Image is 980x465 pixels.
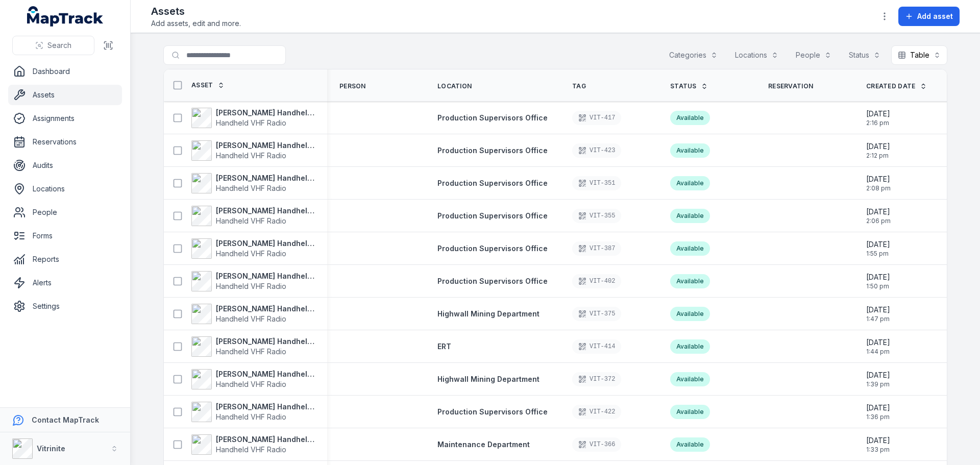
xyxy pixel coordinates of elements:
[670,241,710,256] div: Available
[866,305,890,323] time: 10/09/2025, 1:47:43 pm
[216,445,286,454] span: Handheld VHF Radio
[191,336,315,357] a: [PERSON_NAME] Handheld VHF RadioHandheld VHF Radio
[572,372,621,386] div: VIT-372
[866,337,890,356] time: 10/09/2025, 1:44:29 pm
[670,339,710,354] div: Available
[670,437,710,452] div: Available
[437,309,540,318] span: Highwall Mining Department
[191,140,315,161] a: [PERSON_NAME] Handheld VHF RadioHandheld VHF Radio
[866,184,891,192] span: 2:08 pm
[866,272,890,282] span: [DATE]
[8,273,122,293] a: Alerts
[866,370,890,388] time: 10/09/2025, 1:39:45 pm
[670,143,710,158] div: Available
[191,369,315,389] a: [PERSON_NAME] Handheld VHF RadioHandheld VHF Radio
[866,337,890,348] span: [DATE]
[216,434,315,445] strong: [PERSON_NAME] Handheld VHF Radio
[191,81,225,89] a: Asset
[866,282,890,290] span: 1:50 pm
[216,347,286,356] span: Handheld VHF Radio
[8,85,122,105] a: Assets
[670,82,697,90] span: Status
[866,435,890,454] time: 10/09/2025, 1:33:55 pm
[216,216,286,225] span: Handheld VHF Radio
[670,82,708,90] a: Status
[866,152,890,160] span: 2:12 pm
[670,111,710,125] div: Available
[437,374,540,384] a: Highwall Mining Department
[216,108,315,118] strong: [PERSON_NAME] Handheld VHF Radio
[191,238,315,259] a: [PERSON_NAME] Handheld VHF RadioHandheld VHF Radio
[572,307,621,321] div: VIT-375
[216,140,315,151] strong: [PERSON_NAME] Handheld VHF Radio
[216,151,286,160] span: Handheld VHF Radio
[8,132,122,152] a: Reservations
[216,238,315,249] strong: [PERSON_NAME] Handheld VHF Radio
[437,146,548,155] span: Production Supervisors Office
[151,18,241,29] span: Add assets, edit and more.
[216,336,315,347] strong: [PERSON_NAME] Handheld VHF Radio
[8,249,122,270] a: Reports
[866,348,890,356] span: 1:44 pm
[437,341,451,352] a: ERT
[866,207,891,225] time: 10/09/2025, 2:06:10 pm
[866,141,890,152] span: [DATE]
[8,202,122,223] a: People
[27,6,104,27] a: MapTrack
[8,179,122,199] a: Locations
[572,209,621,223] div: VIT-355
[866,217,891,225] span: 2:06 pm
[572,274,621,288] div: VIT-402
[437,375,540,383] span: Highwall Mining Department
[891,45,947,65] button: Table
[866,174,891,184] span: [DATE]
[866,239,890,250] span: [DATE]
[151,4,241,18] h2: Assets
[191,173,315,193] a: [PERSON_NAME] Handheld VHF RadioHandheld VHF Radio
[866,239,890,258] time: 10/09/2025, 1:55:16 pm
[866,305,890,315] span: [DATE]
[670,274,710,288] div: Available
[437,113,548,123] a: Production Supervisors Office
[898,7,960,26] button: Add asset
[437,342,451,351] span: ERT
[216,304,315,314] strong: [PERSON_NAME] Handheld VHF Radio
[216,271,315,281] strong: [PERSON_NAME] Handheld VHF Radio
[866,446,890,454] span: 1:33 pm
[216,206,315,216] strong: [PERSON_NAME] Handheld VHF Radio
[32,415,99,424] strong: Contact MapTrack
[216,282,286,290] span: Handheld VHF Radio
[437,179,548,187] span: Production Supervisors Office
[216,118,286,127] span: Handheld VHF Radio
[663,45,724,65] button: Categories
[437,243,548,254] a: Production Supervisors Office
[437,277,548,285] span: Production Supervisors Office
[670,372,710,386] div: Available
[572,405,621,419] div: VIT-422
[191,434,315,455] a: [PERSON_NAME] Handheld VHF RadioHandheld VHF Radio
[437,244,548,253] span: Production Supervisors Office
[670,176,710,190] div: Available
[437,178,548,188] a: Production Supervisors Office
[47,40,71,51] span: Search
[670,405,710,419] div: Available
[8,226,122,246] a: Forms
[917,11,953,21] span: Add asset
[437,309,540,319] a: Highwall Mining Department
[866,403,890,413] span: [DATE]
[191,402,315,422] a: [PERSON_NAME] Handheld VHF RadioHandheld VHF Radio
[572,437,621,452] div: VIT-366
[8,296,122,316] a: Settings
[572,143,621,158] div: VIT-423
[437,440,530,449] span: Maintenance Department
[866,174,891,192] time: 10/09/2025, 2:08:19 pm
[572,111,621,125] div: VIT-417
[437,407,548,417] a: Production Supervisors Office
[572,241,621,256] div: VIT-387
[437,113,548,122] span: Production Supervisors Office
[728,45,785,65] button: Locations
[572,82,586,90] span: Tag
[866,315,890,323] span: 1:47 pm
[191,81,213,89] span: Asset
[191,271,315,291] a: [PERSON_NAME] Handheld VHF RadioHandheld VHF Radio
